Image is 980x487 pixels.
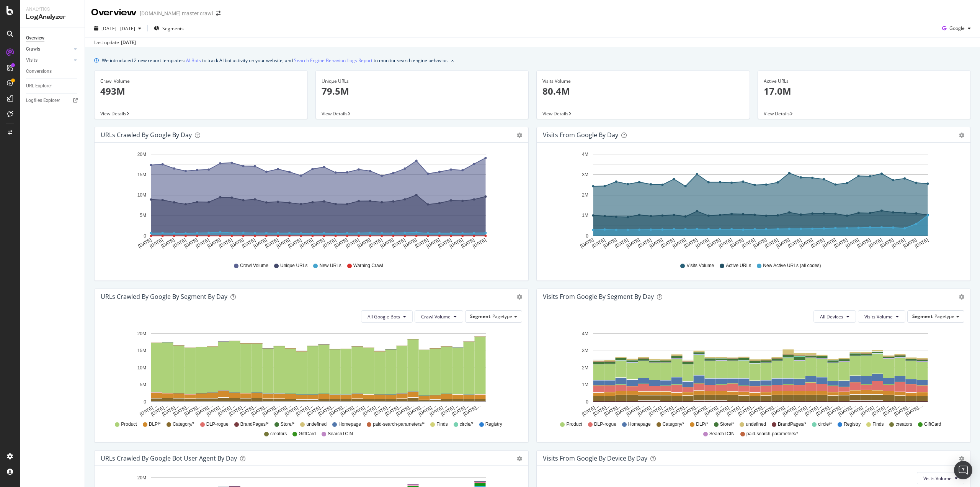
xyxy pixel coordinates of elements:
text: 0 [586,233,588,239]
span: Finds [436,421,448,428]
a: Logfiles Explorer [26,97,79,105]
text: [DATE] [614,237,629,249]
p: 79.5M [322,85,523,98]
span: Homepage [628,421,651,428]
button: Segments [151,22,187,34]
text: 20M [137,475,146,480]
div: [DATE] [121,39,136,46]
text: [DATE] [660,237,675,249]
span: creators [895,421,912,428]
text: [DATE] [648,237,664,249]
text: [DATE] [460,237,475,249]
span: DLP/* [696,421,708,428]
div: gear [959,456,964,461]
text: 0 [586,399,588,405]
span: DLP/* [149,421,161,428]
span: View Details [764,110,790,117]
p: 17.0M [764,85,965,98]
text: [DATE] [206,237,222,249]
text: [DATE] [368,237,383,249]
text: 5M [140,213,146,218]
text: [DATE] [729,237,745,249]
span: Finds [872,421,884,428]
div: gear [517,294,522,300]
span: View Details [542,110,568,117]
text: [DATE] [718,237,733,249]
text: [DATE] [253,237,268,249]
div: Last update [94,39,136,46]
text: [DATE] [671,237,687,249]
text: [DATE] [637,237,652,249]
div: Conversions [26,67,52,75]
text: [DATE] [891,237,906,249]
text: [DATE] [787,237,802,249]
a: Crawls [26,45,72,53]
span: New Active URLs (all codes) [763,262,821,269]
text: [DATE] [845,237,860,249]
text: [DATE] [149,237,164,249]
div: URLs Crawled by Google by day [101,131,192,139]
button: close banner [449,55,456,66]
span: Visits Volume [923,475,952,482]
text: 1M [582,213,588,218]
text: [DATE] [403,237,418,249]
text: [DATE] [799,237,814,249]
p: 80.4M [542,85,744,98]
span: BrandPages/* [778,421,806,428]
span: Product [121,421,137,428]
span: View Details [322,110,348,117]
button: [DATE] - [DATE] [91,22,144,34]
span: Product [566,421,582,428]
span: paid-search-parameters/* [373,421,425,428]
div: Logfiles Explorer [26,97,60,105]
button: Visits Volume [858,310,905,323]
div: We introduced 2 new report templates: to track AI bot activity on your website, and to monitor se... [102,56,448,64]
span: Segments [162,25,184,32]
svg: A chart. [101,329,519,418]
div: LogAnalyzer [26,13,78,21]
p: 493M [100,85,302,98]
span: Unique URLs [280,262,307,269]
text: [DATE] [379,237,395,249]
text: [DATE] [218,237,233,249]
text: [DATE] [172,237,187,249]
text: [DATE] [902,237,918,249]
span: Category/* [663,421,684,428]
span: undefined [746,421,766,428]
a: Visits [26,56,72,64]
text: [DATE] [776,237,791,249]
text: [DATE] [591,237,606,249]
text: 20M [137,152,146,157]
div: info banner [94,56,971,64]
div: URL Explorer [26,82,52,90]
span: Store/* [720,421,734,428]
button: Crawl Volume [415,310,463,323]
span: Crawl Volume [240,262,268,269]
text: [DATE] [264,237,279,249]
text: [DATE] [287,237,302,249]
text: 5M [140,382,146,387]
span: Active URLs [726,262,751,269]
text: [DATE] [276,237,291,249]
span: DLP-rogue [594,421,616,428]
div: Analytics [26,6,78,13]
text: [DATE] [345,237,360,249]
div: gear [959,294,964,300]
text: [DATE] [472,237,487,249]
a: Overview [26,34,79,42]
div: Crawl Volume [100,78,302,85]
span: Registry [485,421,502,428]
text: [DATE] [810,237,825,249]
text: [DATE] [683,237,699,249]
div: [DOMAIN_NAME] master crawl [140,10,213,17]
span: Pagetype [492,313,512,320]
text: [DATE] [833,237,848,249]
text: [DATE] [322,237,337,249]
span: Visits Volume [864,313,893,320]
text: 1M [582,382,588,387]
text: [DATE] [868,237,883,249]
text: 2M [582,365,588,371]
span: Pagetype [934,313,954,320]
a: Search Engine Behavior: Logs Report [294,56,372,64]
